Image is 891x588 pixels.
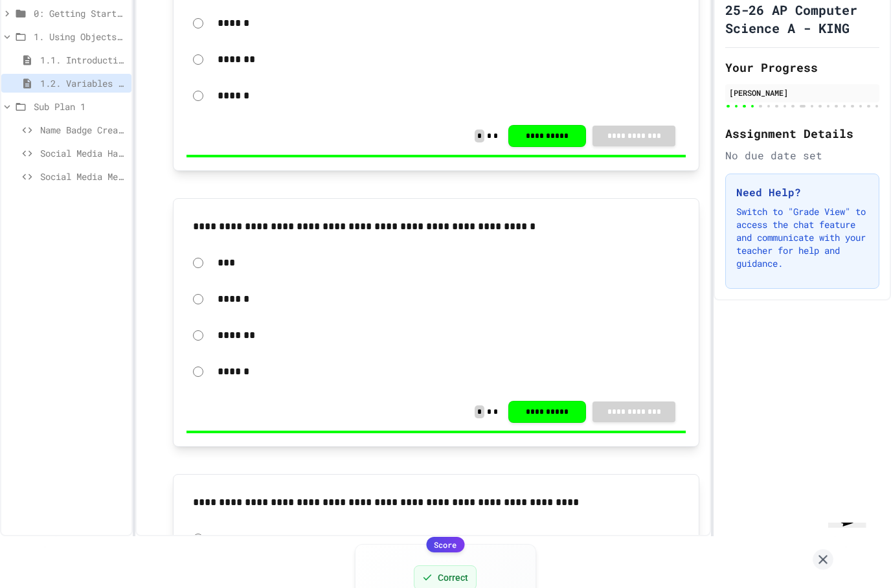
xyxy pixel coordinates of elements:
span: Correct [438,571,468,584]
div: Score [426,537,464,552]
h1: 25-26 AP Computer Science A - KING [725,1,879,37]
h2: Your Progress [725,58,879,76]
iframe: chat widget [823,523,881,578]
span: 1. Using Objects and Methods [34,30,126,43]
span: 1.2. Variables and Data Types [40,76,126,90]
span: Sub Plan 1 [34,100,126,113]
div: [PERSON_NAME] [729,87,875,98]
span: Social Media Mention Analyzer [40,170,126,183]
h2: Assignment Details [725,124,879,142]
span: 1.1. Introduction to Algorithms, Programming, and Compilers [40,53,126,67]
span: Social Media Hashtag [40,146,126,160]
h3: Need Help? [736,185,868,200]
div: No due date set [725,148,879,163]
p: Switch to "Grade View" to access the chat feature and communicate with your teacher for help and ... [736,205,868,270]
span: 0: Getting Started [34,6,126,20]
span: Name Badge Creator [40,123,126,137]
